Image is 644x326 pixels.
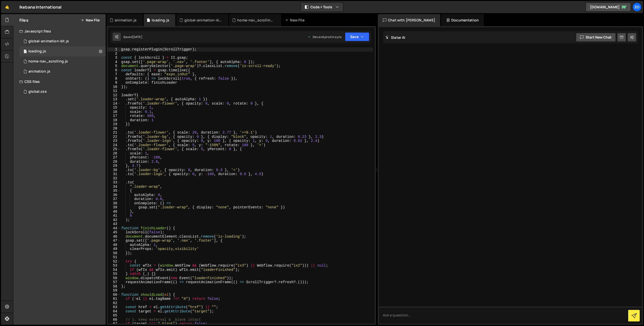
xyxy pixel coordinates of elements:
div: 50 [108,251,120,255]
div: 17 [108,114,120,118]
div: CSS files [13,77,106,87]
div: 14777/43779.js [19,56,106,67]
div: 58 [108,284,120,289]
button: Start new chat [576,33,616,42]
div: Documentation [441,14,484,26]
button: Save [345,32,369,41]
div: 5 [108,64,120,68]
div: loading.js [28,49,46,54]
div: 31 [108,172,120,176]
div: 64 [108,309,120,314]
div: 34 [108,185,120,189]
div: 11 [108,89,120,93]
div: 67 [108,322,120,326]
div: 51 [108,255,120,259]
div: home-nav_scrolling.js [28,59,68,64]
div: 43 [108,222,120,226]
div: 29 [108,164,120,168]
div: 47 [108,239,120,243]
div: 2 [108,52,120,56]
div: 48 [108,243,120,247]
div: 28 [108,160,120,164]
div: 14777/44450.js [19,46,106,56]
div: 21 [108,131,120,135]
div: Saved [123,35,142,39]
div: 54 [108,268,120,272]
div: 7 [108,72,120,77]
div: [DATE] [132,35,142,39]
div: 1 [108,47,120,52]
div: 3 [108,56,120,60]
div: 61 [108,297,120,301]
div: 14777/43548.css [19,87,106,97]
div: 26 [108,151,120,156]
a: 🤙 [1,1,13,13]
div: 14 [108,102,120,106]
button: New File [81,18,100,22]
div: 62 [108,301,120,305]
div: 60 [108,293,120,297]
div: 15 [108,106,120,110]
div: animation.js [28,69,50,74]
div: 46 [108,235,120,239]
div: 56 [108,276,120,280]
div: 20 [108,126,120,131]
h2: Files [19,17,28,23]
h2: Slater AI [385,35,406,40]
div: 63 [108,305,120,309]
div: New File [285,18,306,23]
div: 40 [108,210,120,214]
div: 65 [108,313,120,318]
div: 10 [108,85,120,89]
div: 30 [108,168,120,172]
div: global.css [28,89,47,94]
div: 41 [108,214,120,218]
div: 44 [108,226,120,231]
div: 33 [108,180,120,185]
div: 14777/38309.js [19,36,106,46]
div: 55 [108,272,120,276]
div: 12 [108,93,120,97]
div: 23 [108,139,120,143]
div: 36 [108,193,120,197]
div: Ikebana International [19,4,61,10]
div: 24 [108,143,120,147]
div: 8 [108,77,120,81]
div: 9 [108,81,120,85]
div: 4 [108,60,120,64]
button: Code + Tools [301,3,343,12]
div: global-animation-kit.js [184,18,222,23]
div: global-animation-kit.js [28,39,69,44]
div: Javascript files [13,26,106,36]
div: 45 [108,230,120,235]
div: 66 [108,318,120,322]
div: animation.js [115,18,137,23]
div: loading.js [152,18,169,23]
div: 42 [108,218,120,222]
div: 14777/43808.js [19,67,106,77]
a: [DOMAIN_NAME] [586,3,631,12]
div: 49 [108,247,120,251]
div: 52 [108,259,120,264]
div: 25 [108,147,120,151]
div: 16 [108,110,120,114]
div: 59 [108,288,120,293]
div: Dev and prod in sync [308,35,342,39]
div: 57 [108,280,120,284]
div: 32 [108,176,120,181]
a: Zo [632,3,641,12]
div: Chat with [PERSON_NAME] [378,14,440,26]
div: 38 [108,201,120,206]
div: 53 [108,264,120,268]
span: 1 [24,50,27,54]
div: 13 [108,97,120,102]
div: home-nav_scrolling.js [237,18,275,23]
div: 6 [108,68,120,73]
div: 27 [108,155,120,160]
div: 39 [108,205,120,210]
div: 22 [108,135,120,139]
div: 37 [108,197,120,201]
div: 19 [108,122,120,126]
div: 35 [108,189,120,193]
